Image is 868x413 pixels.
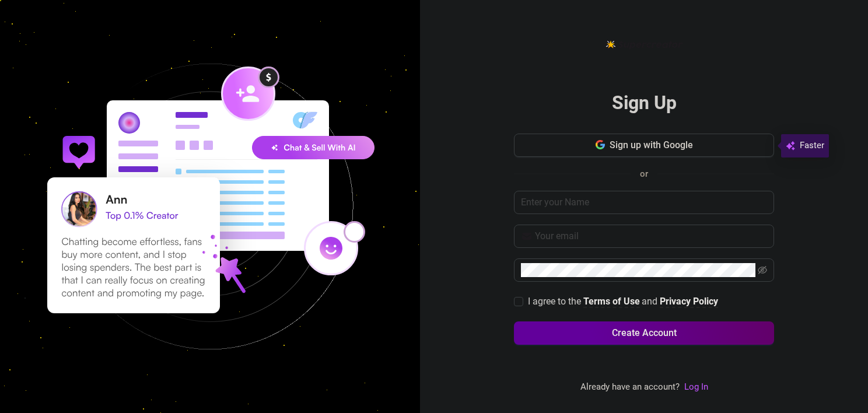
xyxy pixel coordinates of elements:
img: svg%3e [786,139,795,153]
a: Log In [684,380,708,394]
input: Your email [535,229,767,243]
strong: Privacy Policy [660,296,718,307]
img: signup-background-D0MIrEPF.svg [8,5,412,408]
span: eye-invisible [758,265,767,275]
a: Privacy Policy [660,296,718,308]
strong: Terms of Use [583,296,640,307]
span: or [640,169,648,179]
a: Terms of Use [583,296,640,308]
span: Create Account [612,327,677,338]
span: I agree to the [528,296,583,307]
span: and [642,296,660,307]
img: logo-BBDzfeDw.svg [605,39,683,50]
button: Create Account [514,321,774,345]
button: Sign up with Google [514,134,774,157]
h2: Sign Up [612,91,677,115]
span: Faster [800,139,824,153]
input: Enter your Name [514,191,774,214]
span: Already have an account? [580,380,680,394]
a: Log In [684,381,708,392]
span: Sign up with Google [610,139,693,150]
